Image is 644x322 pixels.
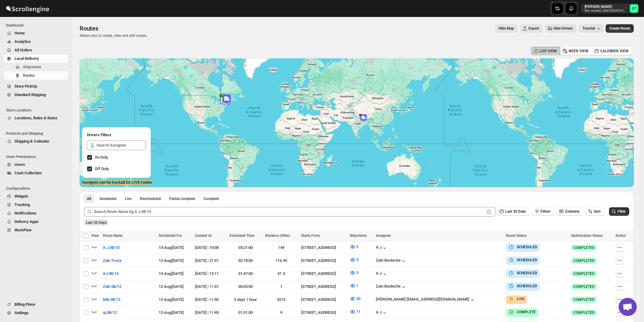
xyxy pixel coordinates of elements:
[14,219,39,224] span: Delivery Apps
[230,245,262,251] div: 03:21:00
[609,207,629,216] button: Filter
[169,196,195,201] span: Partial complete
[346,242,362,252] button: 2
[495,24,518,33] button: Map action label
[592,47,632,55] button: CALENDER VIEW
[159,245,184,250] span: 13-Aug | [DATE]
[14,139,49,143] span: Shipping & Calendar
[159,233,182,238] span: Scheduled For
[103,271,119,277] span: AJ 08/13
[80,25,98,32] span: Routes
[195,258,226,264] div: [DATE] | 21:31
[6,23,69,28] span: Dashboard
[82,179,152,185] label: Assignee can be tracked for LIVE routes
[99,295,124,304] button: Nile 08/12
[376,284,407,290] button: Zaki Bouteche
[95,155,108,159] span: On Duty
[600,49,629,53] span: CALENDER VIEW
[195,233,212,238] span: Created At
[4,209,68,217] button: Notifications
[508,270,537,276] button: SCHEDULED
[14,211,36,215] span: Notifications
[100,196,116,201] span: Scheduled
[517,284,537,288] b: SCHEDULED
[4,29,68,37] button: Home
[497,207,530,216] button: Last 30 Days
[376,258,407,264] button: Zaki Bouteche
[573,310,595,315] span: COMPLETED
[265,245,297,251] div: 149
[520,24,543,33] button: Export
[346,307,364,317] button: 11
[531,47,560,55] button: LIST VIEW
[99,269,122,279] button: AJ 08/13
[301,233,320,238] span: Starts From
[617,209,626,214] span: Filter
[301,271,346,277] div: [STREET_ADDRESS]
[14,202,30,207] span: Tracking
[4,217,68,226] button: Delivery Apps
[517,258,537,262] b: SCHEDULED
[585,207,604,216] button: Sort
[609,26,630,31] span: Create Route
[4,46,68,54] button: All Orders
[573,245,595,250] span: COMPLETED
[301,284,346,290] div: [STREET_ADDRESS]
[5,1,50,16] img: ScrollEngine
[554,26,573,31] span: Hide Drivers
[565,209,579,214] span: Columns
[103,284,121,290] span: Zaki 08/12
[159,284,184,289] span: 12-Aug | [DATE]
[582,26,595,31] span: Tutorial
[230,284,262,290] div: 00:05:00
[99,256,125,266] button: Zaki Truck
[14,31,25,35] span: Home
[159,310,184,315] span: 12-Aug | [DATE]
[517,297,525,301] b: LIVE
[350,233,367,238] span: Shipments
[376,245,388,251] button: A J
[91,233,99,238] span: View
[14,48,32,52] span: All Orders
[265,310,297,316] div: 9
[346,294,364,304] button: 20
[230,258,262,264] div: 02:18:00
[80,33,147,38] p: Allows you to create, view and edit routes.
[103,258,122,264] span: Zaki Truck
[230,310,262,316] div: 01:51:00
[376,271,388,277] button: A J
[195,297,226,303] div: [DATE] | 11:50
[4,71,68,80] button: Routes
[545,24,576,33] button: Hide Drivers
[301,245,346,251] div: [STREET_ADDRESS]
[615,233,626,238] span: Action
[376,310,388,316] button: A J
[594,209,601,214] span: Sort
[573,284,595,289] span: COMPLETED
[517,271,537,275] b: SCHEDULED
[356,244,358,249] span: 2
[356,309,360,314] span: 11
[103,233,122,238] span: Route Name
[619,298,637,316] a: Open chat
[195,271,226,277] div: [DATE] | 13:11
[508,244,537,250] button: SCHEDULED
[356,296,360,301] span: 20
[14,56,39,61] span: Local Delivery
[14,228,32,232] span: WorkFlow
[571,233,603,238] span: Optimization Status
[6,131,69,136] span: Products and Shipping
[346,268,362,278] button: 3
[103,245,119,251] span: A J 08/13
[14,39,31,44] span: Analytics
[4,192,68,201] button: Widgets
[301,297,346,303] div: [STREET_ADDRESS]
[159,297,184,302] span: 12-Aug | [DATE]
[86,221,106,225] span: Last 30 Days
[195,245,226,251] div: [DATE] | 10:08
[265,284,297,290] div: 1
[4,226,68,234] button: WorkFlow
[6,154,69,159] span: Users Permissions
